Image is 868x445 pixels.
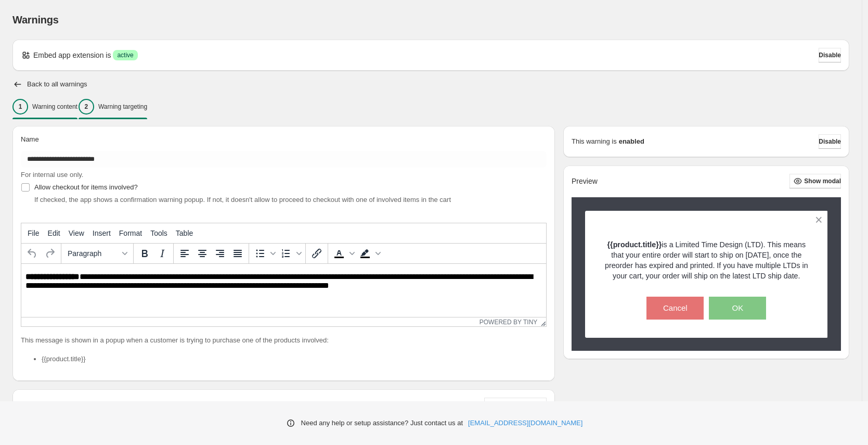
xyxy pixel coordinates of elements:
[819,137,841,146] span: Disable
[277,245,303,262] div: Numbered list
[709,297,766,320] button: OK
[117,51,133,59] span: active
[136,245,153,262] button: Bold
[12,14,59,26] span: Warnings
[537,317,546,326] div: Resize
[150,229,167,237] span: Tools
[34,196,451,204] span: If checked, the app shows a confirmation warning popup. If not, it doesn't allow to proceed to ch...
[572,177,598,186] h2: Preview
[484,398,547,412] button: Customize
[819,134,841,149] button: Disable
[12,99,28,115] div: 1
[211,245,229,262] button: Align right
[176,229,193,237] span: Table
[21,335,547,346] p: This message is shown in a popup when a customer is trying to purchase one of the products involved:
[34,183,138,191] span: Allow checkout for items involved?
[21,171,83,179] span: For internal use only.
[32,103,77,111] p: Warning content
[21,400,80,410] h2: Buttons settings
[153,245,171,262] button: Italic
[308,245,326,262] button: Insert/edit link
[819,51,841,59] span: Disable
[356,245,382,262] div: Background color
[193,245,211,262] button: Align center
[68,249,119,258] span: Paragraph
[21,135,39,143] span: Name
[484,401,516,409] span: Customize
[619,136,644,147] strong: enabled
[330,245,356,262] div: Text color
[646,297,704,320] button: Cancel
[33,50,111,60] p: Embed app extension is
[819,48,841,62] button: Disable
[79,96,147,118] button: 2Warning targeting
[176,245,193,262] button: Align left
[42,354,547,364] li: {{product.title}}
[27,80,87,88] h2: Back to all warnings
[93,229,111,237] span: Insert
[79,99,94,115] div: 2
[119,229,142,237] span: Format
[607,240,662,249] strong: {{product.title}}
[480,319,538,326] a: Powered by Tiny
[48,229,60,237] span: Edit
[468,418,582,428] a: [EMAIL_ADDRESS][DOMAIN_NAME]
[98,103,147,111] p: Warning targeting
[23,245,41,262] button: Undo
[12,96,77,118] button: 1Warning content
[41,245,59,262] button: Redo
[229,245,247,262] button: Justify
[789,174,841,188] button: Show modal
[804,177,841,185] span: Show modal
[63,245,131,262] button: Formats
[28,229,40,237] span: File
[603,239,810,281] p: is a Limited Time Design (LTD). This means that your entire order will start to ship on [DATE], o...
[69,229,84,237] span: View
[572,136,617,147] p: This warning is
[251,245,277,262] div: Bullet list
[21,264,546,317] iframe: Rich Text Area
